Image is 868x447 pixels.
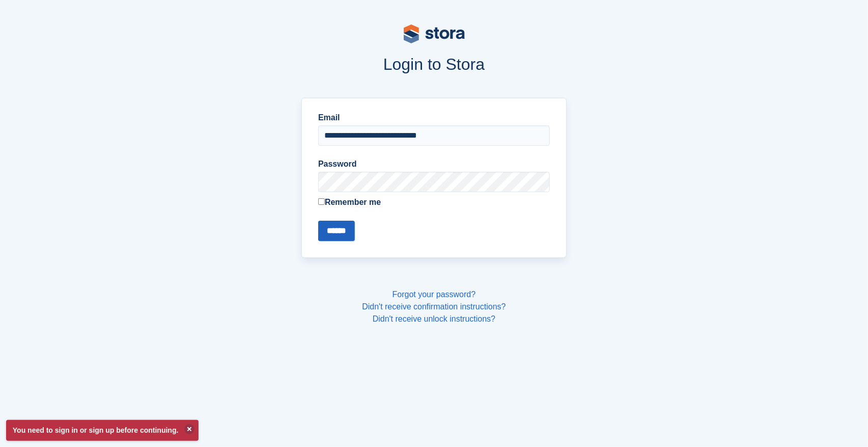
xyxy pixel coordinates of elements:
h1: Login to Stora [107,55,761,73]
label: Remember me [318,196,550,208]
p: You need to sign in or sign up before continuing. [6,420,199,441]
input: Remember me [318,198,325,205]
label: Password [318,158,550,170]
img: stora-logo-53a41332b3708ae10de48c4981b4e9114cc0af31d8433b30ea865607fb682f29.svg [404,24,465,43]
label: Email [318,112,550,124]
a: Forgot your password? [393,290,476,299]
a: Didn't receive confirmation instructions? [362,302,506,311]
a: Didn't receive unlock instructions? [373,314,495,323]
